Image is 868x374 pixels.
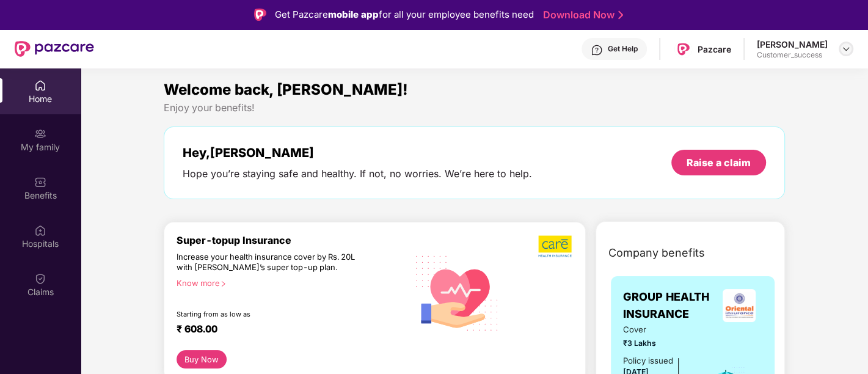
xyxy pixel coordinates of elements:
[177,350,227,368] button: Buy Now
[623,288,716,323] span: GROUP HEALTH INSURANCE
[177,310,356,318] div: Starting from as low as
[608,244,705,262] span: Company benefits
[328,9,379,20] strong: mobile app
[220,280,227,287] span: right
[164,81,408,98] span: Welcome back, [PERSON_NAME]!
[183,145,532,160] div: Hey, [PERSON_NAME]
[177,252,355,273] div: Increase your health insurance cover by Rs. 20L with [PERSON_NAME]’s super top-up plan.
[723,289,756,322] img: insurerLogo
[538,235,573,258] img: b5dec4f62d2307b9de63beb79f102df3.png
[275,7,534,22] div: Get Pazcare for all your employee benefits need
[591,44,603,56] img: svg+xml;base64,PHN2ZyBpZD0iSGVscC0zMngzMiIgeG1sbnM9Imh0dHA6Ly93d3cudzMub3JnLzIwMDAvc3ZnIiB3aWR0aD...
[34,273,46,285] img: svg+xml;base64,PHN2ZyBpZD0iQ2xhaW0iIHhtbG5zPSJodHRwOi8vd3d3LnczLm9yZy8yMDAwL3N2ZyIgd2lkdGg9IjIwIi...
[757,50,828,60] div: Customer_success
[164,101,785,114] div: Enjoy your benefits!
[177,278,401,287] div: Know more
[618,9,623,21] img: Stroke
[177,323,396,338] div: ₹ 608.00
[34,176,46,188] img: svg+xml;base64,PHN2ZyBpZD0iQmVuZWZpdHMiIHhtbG5zPSJodHRwOi8vd3d3LnczLm9yZy8yMDAwL3N2ZyIgd2lkdGg9Ij...
[15,41,94,57] img: New Pazcare Logo
[543,9,619,21] a: Download Now
[608,44,638,54] div: Get Help
[34,79,46,92] img: svg+xml;base64,PHN2ZyBpZD0iSG9tZSIgeG1sbnM9Imh0dHA6Ly93d3cudzMub3JnLzIwMDAvc3ZnIiB3aWR0aD0iMjAiIG...
[674,40,692,58] img: Pazcare_Logo.png
[687,156,751,169] div: Raise a claim
[34,128,46,140] img: svg+xml;base64,PHN2ZyB3aWR0aD0iMjAiIGhlaWdodD0iMjAiIHZpZXdCb3g9IjAgMCAyMCAyMCIgZmlsbD0ibm9uZSIgeG...
[698,43,731,55] div: Pazcare
[34,224,46,237] img: svg+xml;base64,PHN2ZyBpZD0iSG9zcGl0YWxzIiB4bWxucz0iaHR0cDovL3d3dy53My5vcmcvMjAwMC9zdmciIHdpZHRoPS...
[407,242,506,343] img: svg+xml;base64,PHN2ZyB4bWxucz0iaHR0cDovL3d3dy53My5vcmcvMjAwMC9zdmciIHhtbG5zOnhsaW5rPSJodHRwOi8vd3...
[623,323,689,336] span: Cover
[623,354,673,367] div: Policy issued
[254,9,266,21] img: Logo
[183,167,532,180] div: Hope you’re staying safe and healthy. If not, no worries. We’re here to help.
[757,38,828,50] div: [PERSON_NAME]
[841,44,851,54] img: svg+xml;base64,PHN2ZyBpZD0iRHJvcGRvd24tMzJ4MzIiIHhtbG5zPSJodHRwOi8vd3d3LnczLm9yZy8yMDAwL3N2ZyIgd2...
[623,337,689,349] span: ₹3 Lakhs
[177,235,408,246] div: Super-topup Insurance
